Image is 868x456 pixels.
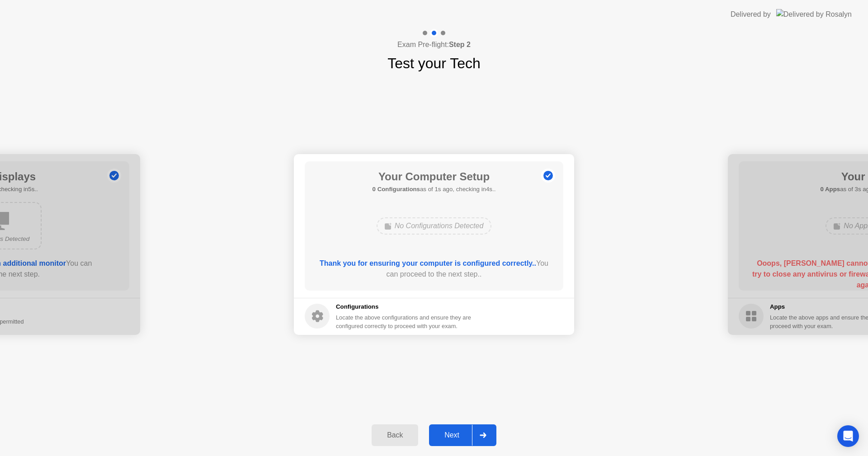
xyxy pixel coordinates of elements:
h4: Exam Pre-flight: [397,39,471,50]
button: Back [372,424,418,446]
div: Next [432,431,472,439]
h1: Test your Tech [387,52,481,74]
div: Back [374,431,415,439]
div: No Configurations Detected [377,217,492,235]
h1: Your Computer Setup [373,169,496,185]
b: Thank you for ensuring your computer is configured correctly.. [320,259,536,267]
button: Next [429,424,496,446]
b: Step 2 [449,41,471,48]
div: You can proceed to the next step.. [318,258,551,280]
h5: as of 1s ago, checking in4s.. [373,185,496,194]
img: Delivered by Rosalyn [776,9,852,19]
div: Delivered by [731,9,771,20]
div: Open Intercom Messenger [837,425,859,447]
b: 0 Configurations [373,186,420,193]
div: Locate the above configurations and ensure they are configured correctly to proceed with your exam. [336,313,473,330]
h5: Configurations [336,302,473,311]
